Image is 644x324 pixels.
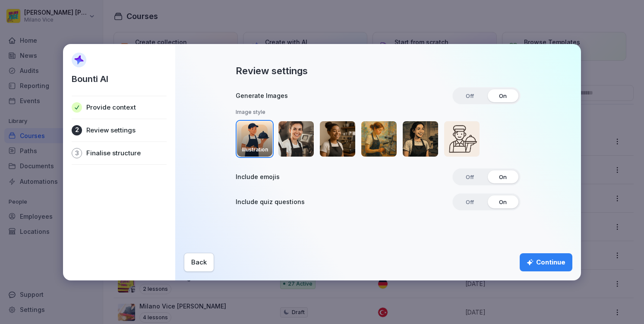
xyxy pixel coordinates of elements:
[278,121,314,157] img: Realistic style
[236,109,521,116] h5: Image style
[444,121,480,157] img: Simple outline style
[86,149,141,157] p: Finalise structure
[236,173,280,181] h3: Include emojis
[86,126,136,135] p: Review settings
[460,195,480,208] span: Off
[191,258,207,267] div: Back
[72,53,86,67] img: AI Sparkle
[236,91,288,100] h3: Generate Images
[236,65,308,77] h2: Review settings
[72,72,108,85] p: Bounti AI
[184,253,214,272] button: Back
[236,198,305,206] h3: Include quiz questions
[237,121,272,157] img: Illustration style
[460,89,480,102] span: Off
[403,121,438,157] img: comic
[520,253,572,271] button: Continue
[493,195,513,208] span: On
[527,258,565,267] div: Continue
[493,89,513,102] span: On
[493,170,513,183] span: On
[361,121,397,157] img: Oil painting style
[86,103,136,112] p: Provide context
[320,121,355,157] img: 3D style
[460,170,480,183] span: Off
[72,148,82,158] div: 3
[72,125,82,135] div: 2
